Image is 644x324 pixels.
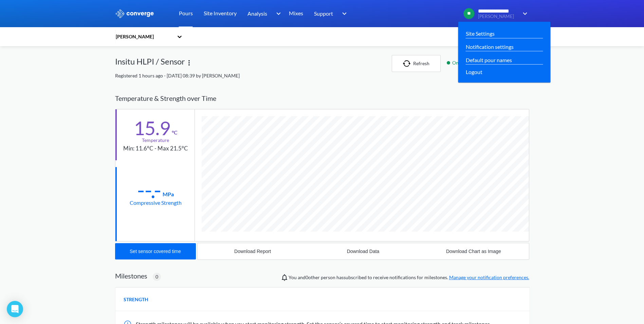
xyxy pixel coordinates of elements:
[466,68,482,76] span: Logout
[314,9,333,18] span: Support
[518,10,529,18] img: downArrow.svg
[137,181,161,198] div: --.-
[289,274,529,281] span: You and person has subscribed to receive notifications for milestones.
[403,60,413,67] img: icon-refresh.svg
[115,272,147,280] h2: Milestones
[347,249,380,254] div: Download Data
[247,9,267,18] span: Analysis
[280,273,289,282] img: notifications-icon.svg
[272,10,282,18] img: downArrow.svg
[185,59,193,67] img: more.svg
[466,42,514,51] a: Notification settings
[449,274,529,280] a: Manage your notification preferences.
[338,10,349,18] img: downArrow.svg
[7,301,23,317] div: Open Intercom Messenger
[466,29,495,38] a: Site Settings
[123,144,188,153] div: Min: 11.6°C - Max 21.5°C
[115,88,529,109] div: Temperature & Strength over Time
[124,296,148,303] span: STRENGTH
[478,14,518,19] span: [PERSON_NAME]
[115,33,173,40] div: [PERSON_NAME]
[155,273,158,281] span: 0
[198,243,308,259] button: Download Report
[115,9,154,18] img: logo_ewhite.svg
[115,73,240,78] span: Registered 1 hours ago - [DATE] 08:39 by [PERSON_NAME]
[130,249,181,254] div: Set sensor covered time
[130,198,182,207] div: Compressive Strength
[306,274,320,280] span: 0 other
[466,56,512,64] a: Default pour names
[115,55,185,72] div: Insitu HLPI / Sensor
[452,59,468,67] span: Online
[142,137,169,144] div: Temperature
[308,243,418,259] button: Download Data
[115,243,196,259] button: Set sensor covered time
[234,249,271,254] div: Download Report
[443,59,529,67] div: Last read 5 minutes ago
[134,120,170,137] div: 15.9
[446,249,501,254] div: Download Chart as Image
[392,55,441,72] button: Refresh
[418,243,529,259] button: Download Chart as Image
